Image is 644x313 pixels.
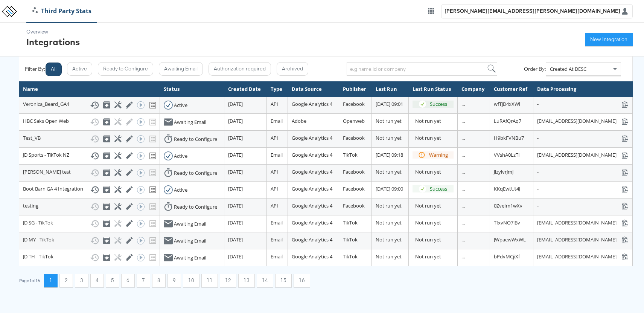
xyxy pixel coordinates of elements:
[550,66,586,72] span: Created At DESC
[224,82,267,97] th: Created Date
[461,101,465,107] span: ...
[23,151,156,160] div: JD Sports - TikTok NZ
[457,82,490,97] th: Company
[343,236,358,243] span: TikTok
[25,66,45,73] div: Filter By:
[376,236,402,243] span: Not run yet
[201,274,218,287] button: 11
[537,236,629,243] div: [EMAIL_ADDRESS][DOMAIN_NAME]
[494,134,524,141] span: H9bkFVNBu7
[23,202,156,211] div: testing
[537,168,629,176] div: -
[461,219,465,226] span: ...
[294,274,310,287] button: 16
[415,118,453,125] div: Not run yet
[23,253,156,262] div: JD TH - TikTok
[220,274,236,287] button: 12
[339,82,371,97] th: Publisher
[524,66,546,73] div: Order By:
[537,118,629,125] div: [EMAIL_ADDRESS][DOMAIN_NAME]
[26,35,80,48] div: Integrations
[174,102,187,109] div: Active
[26,28,80,35] div: Overview
[376,253,402,260] span: Not run yet
[174,119,206,126] div: Awaiting Email
[415,236,453,243] div: Not run yet
[23,236,156,245] div: JD MY - TikTok
[23,168,156,177] div: [PERSON_NAME] test
[537,185,629,192] div: -
[429,151,448,159] div: Warning
[494,118,521,124] span: LuRAfQrAq7
[494,236,526,243] span: JWpaewWxWL
[292,118,306,124] span: Adobe
[461,236,465,243] span: ...
[461,151,465,158] span: ...
[292,101,332,107] span: Google Analytics 4
[90,274,104,287] button: 4
[271,168,278,175] span: API
[494,185,520,192] span: KKqEwtUt4J
[174,237,206,244] div: Awaiting Email
[292,134,332,141] span: Google Analytics 4
[23,101,156,110] div: Veronica_Beard_GA4
[174,153,187,160] div: Active
[271,219,283,226] span: Email
[537,101,629,108] div: -
[19,278,40,283] div: Page 1 of 16
[415,219,453,226] div: Not run yet
[371,82,409,97] th: Last Run
[537,151,629,159] div: [EMAIL_ADDRESS][DOMAIN_NAME]
[271,253,283,260] span: Email
[59,274,73,287] button: 2
[490,82,533,97] th: Customer Ref
[415,202,453,209] div: Not run yet
[409,82,457,97] th: Last Run Status
[461,134,465,141] span: ...
[343,134,365,141] span: Facebook
[430,101,447,108] div: Success
[494,151,520,158] span: VVshA0LzTI
[228,202,243,209] span: [DATE]
[376,118,402,124] span: Not run yet
[343,151,358,158] span: TikTok
[148,101,157,110] svg: View missing tracking codes
[174,254,206,261] div: Awaiting Email
[415,253,453,260] div: Not run yet
[159,62,203,76] button: Awaiting Email
[343,253,358,260] span: TikTok
[376,151,403,158] span: [DATE] 09:18
[494,219,520,226] span: TfxvNO7lBv
[537,202,629,209] div: -
[347,62,497,76] input: e.g name,id or company
[376,219,402,226] span: Not run yet
[494,202,522,209] span: 0ZveIm1wXv
[148,151,157,160] svg: View missing tracking codes
[376,168,402,175] span: Not run yet
[537,219,629,226] div: [EMAIL_ADDRESS][DOMAIN_NAME]
[292,168,332,175] span: Google Analytics 4
[271,202,278,209] span: API
[174,169,217,177] div: Ready to Configure
[461,168,465,175] span: ...
[209,62,271,76] button: Authorization required
[271,101,278,107] span: API
[415,168,453,176] div: Not run yet
[228,236,243,243] span: [DATE]
[376,202,402,209] span: Not run yet
[148,185,157,194] svg: View missing tracking codes
[277,62,308,76] button: Archived
[533,82,633,97] th: Data Processing
[98,62,153,76] button: Ready to Configure
[343,202,365,209] span: Facebook
[23,219,156,228] div: JD SG - TikTok
[106,274,119,287] button: 5
[376,185,403,192] span: [DATE] 09:00
[160,82,224,97] th: Status
[174,186,187,194] div: Active
[174,220,206,227] div: Awaiting Email
[137,274,150,287] button: 7
[537,253,629,260] div: [EMAIL_ADDRESS][DOMAIN_NAME]
[19,82,160,97] th: Name
[174,136,217,143] div: Ready to Configure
